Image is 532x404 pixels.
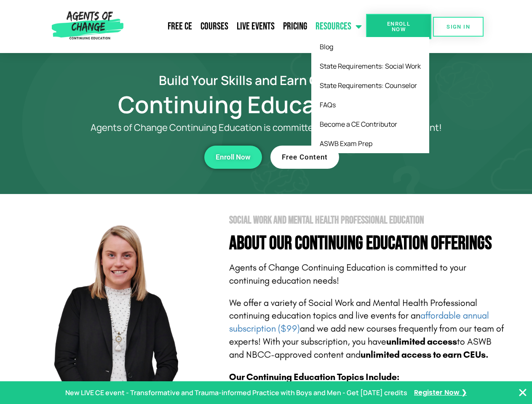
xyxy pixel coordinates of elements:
[311,114,429,134] a: Become a CE Contributor
[361,349,489,360] b: unlimited access to earn CEUs.
[311,16,366,37] a: Resources
[311,76,429,95] a: State Requirements: Counselor
[311,95,429,114] a: FAQs
[204,146,262,169] a: Enroll Now
[311,56,429,76] a: State Requirements: Social Work
[366,14,431,39] a: Enroll Now
[26,95,506,114] h1: Continuing Education (CE)
[229,234,506,253] h4: About Our Continuing Education Offerings
[163,16,196,37] a: Free CE
[279,16,311,37] a: Pricing
[26,74,506,86] h2: Build Your Skills and Earn CE Credits
[229,262,466,286] span: Agents of Change Continuing Education is committed to your continuing education needs!
[282,154,328,161] span: Free Content
[270,146,339,169] a: Free Content
[216,154,251,161] span: Enroll Now
[446,24,470,29] span: SIGN IN
[311,37,429,56] a: Blog
[414,387,467,399] a: Register Now ❯
[60,122,473,133] p: Agents of Change Continuing Education is committed to your career development!
[311,37,429,153] ul: Resources
[433,17,484,37] a: SIGN IN
[311,134,429,153] a: ASWB Exam Prep
[386,336,457,347] b: unlimited access
[233,16,279,37] a: Live Events
[196,16,233,37] a: Courses
[518,388,528,398] button: Close Banner
[229,215,506,226] h2: Social Work and Mental Health Professional Education
[380,21,418,32] span: Enroll Now
[65,387,407,399] p: New LIVE CE event - Transformative and Trauma-informed Practice with Boys and Men - Get [DATE] cr...
[229,372,399,383] b: Our Continuing Education Topics Include:
[229,297,506,361] p: We offer a variety of Social Work and Mental Health Professional continuing education topics and ...
[127,16,366,37] nav: Menu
